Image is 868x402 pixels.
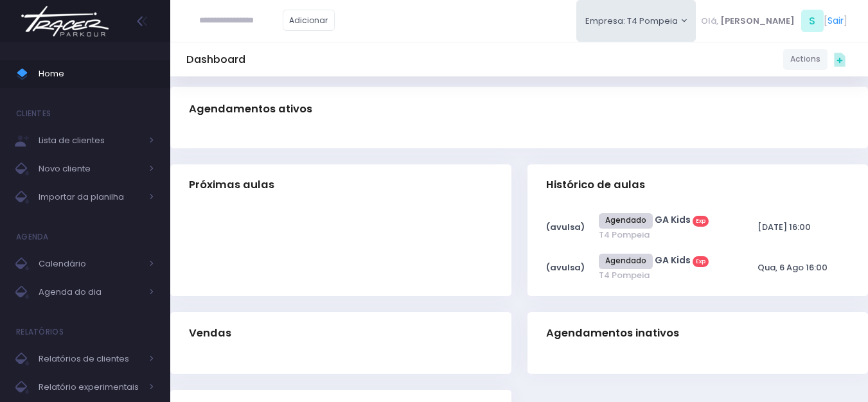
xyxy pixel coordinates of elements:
[655,254,691,267] a: GA Kids
[546,327,679,340] span: Agendamentos inativos
[696,6,852,35] div: [ ]
[39,132,141,149] span: Lista de clientes
[189,327,231,340] span: Vendas
[701,15,718,28] span: Olá,
[283,10,335,31] a: Adicionar
[39,379,141,396] span: Relatório experimentais
[16,224,49,250] h4: Agenda
[783,49,828,70] a: Actions
[189,91,312,127] h3: Agendamentos ativos
[693,216,709,227] span: Exp
[39,284,141,301] span: Agenda do dia
[186,53,245,66] h5: Dashboard
[801,10,824,32] span: S
[546,261,585,274] strong: (avulsa)
[16,319,64,345] h4: Relatórios
[546,179,645,191] span: Histórico de aulas
[757,221,811,233] span: [DATE] 16:00
[39,161,141,177] span: Novo cliente
[599,213,653,229] span: Agendado
[693,256,709,268] span: Exp
[655,213,691,226] a: GA Kids
[39,351,141,367] span: Relatórios de clientes
[546,221,585,233] strong: (avulsa)
[599,269,730,282] span: T4 Pompeia
[39,256,141,272] span: Calendário
[720,15,795,28] span: [PERSON_NAME]
[599,229,730,241] span: T4 Pompeia
[189,179,274,191] span: Próximas aulas
[599,254,653,269] span: Agendado
[16,101,51,127] h4: Clientes
[39,189,141,205] span: Importar da planilha
[828,14,844,28] a: Sair
[39,66,154,82] span: Home
[757,261,828,274] span: Qua, 6 Ago 16:00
